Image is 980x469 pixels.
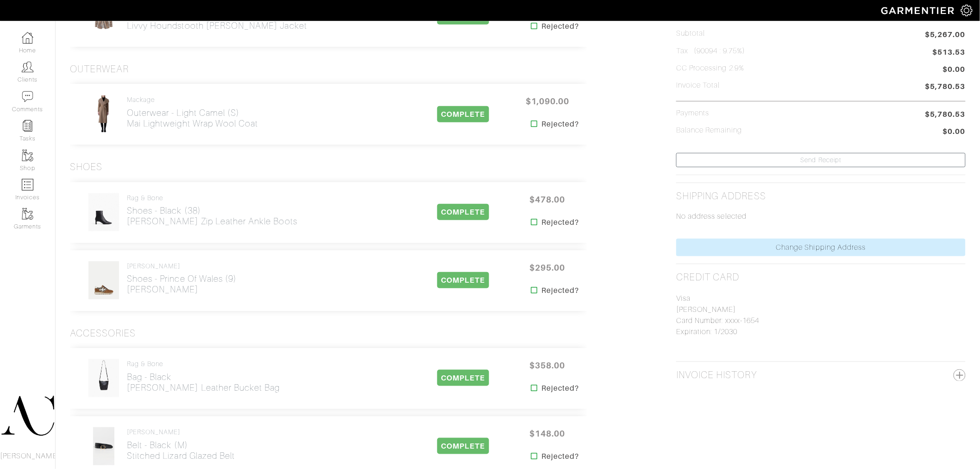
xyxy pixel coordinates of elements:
[676,369,757,381] h2: Invoice History
[676,153,966,167] a: Send Receipt
[676,272,740,283] h2: Credit Card
[88,359,119,398] img: PrFvHXjZwhjoWPSLtGtCTq3i
[541,285,579,296] strong: Rejected?
[127,372,280,393] h2: Bag - Black [PERSON_NAME] Leather Bucket Bag
[676,293,966,337] p: Visa [PERSON_NAME] Card Number: xxxx-1654 Expiration: 1/2030
[127,428,235,461] a: [PERSON_NAME] Belt - Black (M)Stitched Lizard Glazed Belt
[88,95,119,134] img: KHyWDv64iymujdMkbqkRbzuj
[520,91,575,111] span: $1,090.00
[541,217,579,228] strong: Rejected?
[127,440,235,461] h2: Belt - Black (M) Stitched Lizard Glazed Belt
[933,47,966,58] span: $513.53
[127,108,258,129] h2: Outerwear - Light Camel (S) Mai Lightweight Wrap Wool Coat
[437,204,489,220] span: COMPLETE
[676,109,709,118] h5: Payments
[676,29,705,38] h5: Subtotal
[541,451,579,462] strong: Rejected?
[925,81,966,94] span: $5,780.53
[22,150,33,161] img: garments-icon-b7da505a4dc4fd61783c78ac3ca0ef83fa9d6f193b1c9dc38574b1d14d53ca28.png
[943,64,966,76] span: $0.00
[676,81,720,90] h5: Invoice Total
[22,208,33,220] img: garments-icon-b7da505a4dc4fd61783c78ac3ca0ef83fa9d6f193b1c9dc38574b1d14d53ca28.png
[676,47,745,56] h5: Tax (90094 : 9.75%)
[943,126,966,139] span: $0.00
[676,239,966,256] a: Change Shipping Address
[88,193,119,232] img: G7K1Z6PhQ5ExxnWm7tDyxv7T
[437,370,489,386] span: COMPLETE
[127,96,258,104] h4: Mackage
[877,2,961,19] img: garmentier-logo-header-white-b43fb05a5012e4ada735d5af1a66efaba907eab6374d6393d1fbf88cb4ef424d.png
[437,438,489,454] span: COMPLETE
[541,119,579,130] strong: Rejected?
[88,261,119,300] img: DqYrs7c5snhDM8Gg8Sx2Cfvd
[676,126,742,135] h5: Balance Remaining
[22,32,33,44] img: dashboard-icon-dbcd8f5a0b271acd01030246c82b418ddd0df26cd7fceb0bd07c9910d44c42f6.png
[70,63,129,75] h3: Outerwear
[925,29,966,42] span: $5,267.00
[541,383,579,394] strong: Rejected?
[127,194,297,202] h4: rag & bone
[520,190,575,209] span: $478.00
[22,179,33,190] img: orders-icon-0abe47150d42831381b5fb84f609e132dff9fe21cb692f30cb5eec754e2cba89.png
[437,106,489,122] span: COMPLETE
[70,161,102,173] h3: Shoes
[127,96,258,129] a: Mackage Outerwear - Light Camel (S)Mai Lightweight Wrap Wool Coat
[127,262,237,270] h4: [PERSON_NAME]
[676,211,966,222] p: No address selected
[676,190,766,202] h2: Shipping Address
[127,360,280,393] a: rag & bone Bag - Black[PERSON_NAME] Leather Bucket Bag
[541,21,579,32] strong: Rejected?
[925,109,966,120] span: $5,780.53
[520,258,575,278] span: $295.00
[22,120,33,132] img: reminder-icon-8004d30b9f0a5d33ae49ab947aed9ed385cf756f9e5892f1edd6e32f2345188e.png
[22,91,33,102] img: comment-icon-a0a6a9ef722e966f86d9cbdc48e553b5cf19dbc54f86b18d962a5391bc8f6eb6.png
[127,205,297,227] h2: Shoes - Black (38) [PERSON_NAME] Zip Leather Ankle Boots
[127,273,237,295] h2: Shoes - Prince of Wales (9) [PERSON_NAME]
[127,262,237,295] a: [PERSON_NAME] Shoes - Prince of Wales (9)[PERSON_NAME]
[520,424,575,444] span: $148.00
[93,427,115,466] img: SC8DtqqWvWGDtfYPFK3NCiqR
[961,5,973,16] img: gear-icon-white-bd11855cb880d31180b6d7d6211b90ccbf57a29d726f0c71d8c61bd08dd39cc2.png
[127,194,297,227] a: rag & bone Shoes - Black (38)[PERSON_NAME] Zip Leather Ankle Boots
[127,428,235,436] h4: [PERSON_NAME]
[22,61,33,73] img: clients-icon-6bae9207a08558b7cb47a8932f037763ab4055f8c8b6bfacd5dc20c3e0201464.png
[520,355,575,375] span: $358.00
[70,328,136,339] h3: Accessories
[127,360,280,368] h4: rag & bone
[676,64,744,73] h5: CC Processing 2.9%
[437,272,489,288] span: COMPLETE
